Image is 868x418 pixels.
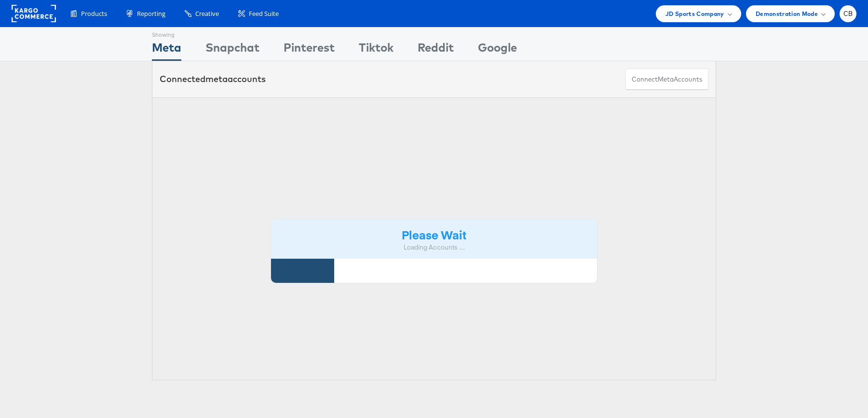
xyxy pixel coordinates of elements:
[205,39,259,61] div: Snapchat
[418,39,454,61] div: Reddit
[665,9,724,19] span: JD Sports Company
[137,9,165,18] span: Reporting
[195,9,219,18] span: Creative
[359,39,393,61] div: Tiktok
[249,9,279,18] span: Feed Suite
[284,39,335,61] div: Pinterest
[625,69,708,90] button: ConnectmetaAccounts
[658,75,674,84] span: meta
[402,226,466,242] strong: Please Wait
[278,243,590,252] div: Loading Accounts ....
[478,39,517,61] div: Google
[843,11,853,17] span: CB
[152,28,181,39] div: Showing
[160,73,266,85] div: Connected accounts
[756,9,818,19] span: Demonstration Mode
[152,39,181,61] div: Meta
[205,73,228,84] span: meta
[81,9,107,18] span: Products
